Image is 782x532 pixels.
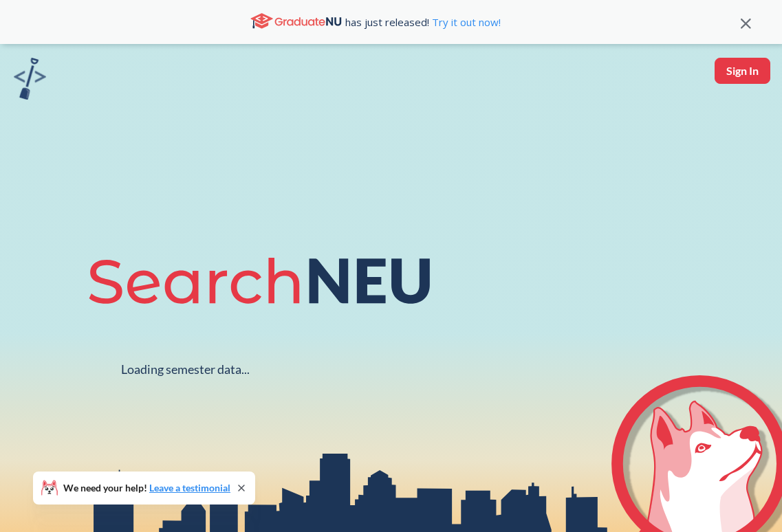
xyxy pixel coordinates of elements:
div: Loading semester data... [121,362,250,377]
span: has just released! [345,14,501,30]
img: sandbox logo [14,58,46,100]
a: sandbox logo [14,58,46,104]
button: Sign In [715,58,770,84]
a: Try it out now! [429,15,501,29]
a: Leave a testimonial [149,482,230,494]
span: We need your help! [63,483,230,493]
